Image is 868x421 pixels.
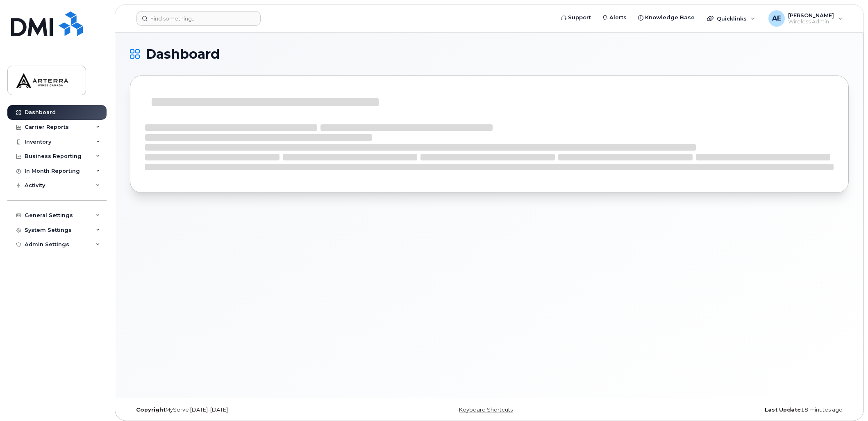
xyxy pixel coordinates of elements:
[459,407,513,413] a: Keyboard Shortcuts
[130,407,370,413] div: MyServe [DATE]–[DATE]
[145,48,220,60] span: Dashboard
[136,407,166,413] strong: Copyright
[609,407,849,413] div: 18 minutes ago
[765,407,801,413] strong: Last Update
